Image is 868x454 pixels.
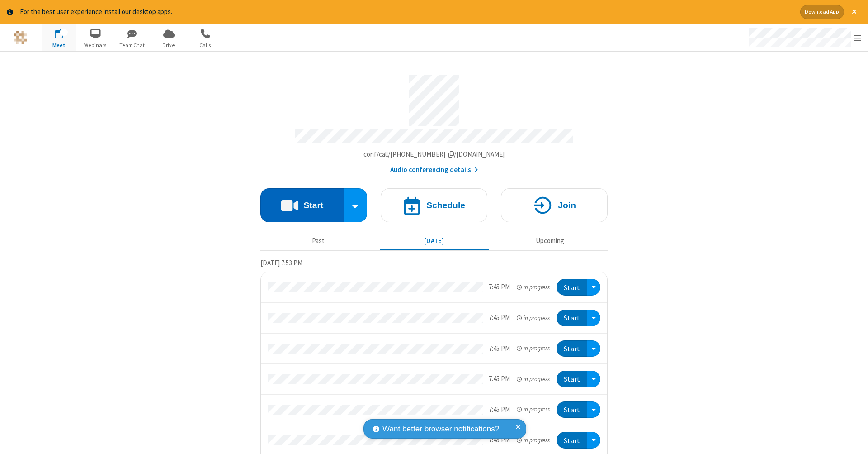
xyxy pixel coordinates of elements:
div: 13 [60,29,68,36]
div: 7:45 PM [489,374,510,384]
em: in progress [517,436,550,444]
span: Copy my meeting room link [363,150,505,158]
button: Start [557,401,587,418]
div: 7:45 PM [489,313,510,323]
span: Drive [152,41,186,49]
div: Open menu [587,279,600,296]
div: Open menu [741,24,868,51]
span: [DATE] 7:53 PM [260,258,302,267]
div: 7:45 PM [489,405,510,415]
div: Open menu [587,371,600,387]
em: in progress [517,375,550,383]
em: in progress [517,314,550,322]
button: [DATE] [380,233,489,250]
div: Open menu [587,310,600,326]
img: QA Selenium DO NOT DELETE OR CHANGE [14,31,27,44]
em: in progress [517,344,550,353]
div: For the best user experience install our desktop apps. [20,7,793,17]
div: Start conference options [344,188,368,222]
span: Team Chat [115,41,149,49]
button: Past [264,233,373,250]
button: Start [557,310,587,326]
button: Audio conferencing details [390,165,478,175]
span: Want better browser notifications? [382,423,499,435]
button: Start [557,340,587,357]
span: Webinars [79,41,113,49]
button: Copy my meeting room linkCopy my meeting room link [363,149,505,160]
div: Open menu [587,401,600,418]
button: Start [260,188,344,222]
iframe: Chat [845,430,861,448]
span: Meet [42,41,76,49]
div: 7:45 PM [489,344,510,354]
span: Calls [189,41,222,49]
div: Open menu [587,340,600,357]
button: Logo [3,24,37,51]
button: Close alert [847,5,861,19]
section: Account details [260,68,608,175]
button: Start [557,432,587,449]
button: Download App [800,5,844,19]
button: Upcoming [495,233,604,250]
div: Open menu [587,432,600,449]
h4: Start [303,201,323,210]
em: in progress [517,405,550,414]
button: Join [501,188,608,222]
h4: Join [558,201,576,210]
h4: Schedule [426,201,465,210]
div: 7:45 PM [489,282,510,292]
em: in progress [517,283,550,292]
button: Schedule [381,188,487,222]
button: Start [557,279,587,296]
button: Start [557,371,587,387]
